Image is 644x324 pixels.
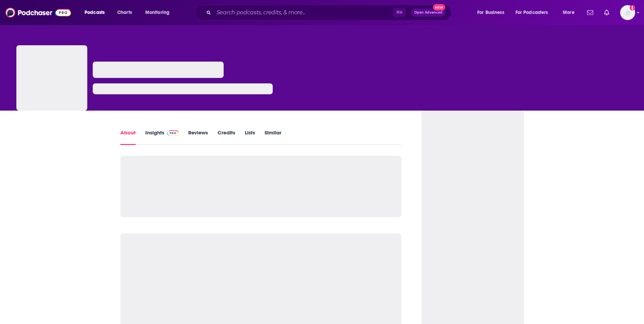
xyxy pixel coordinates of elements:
button: open menu [140,7,178,18]
a: Show notifications dropdown [601,7,612,18]
button: Show profile menu [620,5,635,20]
a: Lists [245,129,255,145]
span: Logged in as AlyssaScarpaci [620,5,635,20]
svg: Add a profile image [630,5,635,11]
a: About [120,129,136,145]
a: Show notifications dropdown [584,7,596,18]
div: Search podcasts, credits, & more... [201,5,458,20]
img: Podchaser Pro [167,130,179,136]
a: InsightsPodchaser Pro [145,129,179,145]
span: New [433,4,445,11]
a: Credits [218,129,235,145]
a: Charts [113,7,136,18]
button: Open AdvancedNew [411,9,446,17]
button: open menu [511,7,558,18]
img: User Profile [620,5,635,20]
a: Similar [265,129,281,145]
span: For Business [477,8,504,17]
span: More [563,8,574,17]
button: open menu [558,7,583,18]
span: For Podcasters [515,8,548,17]
a: Reviews [188,129,208,145]
button: open menu [80,7,114,18]
span: Podcasts [85,8,105,17]
button: open menu [473,7,513,18]
span: Open Advanced [414,11,443,14]
img: Podchaser - Follow, Share and Rate Podcasts [5,6,71,19]
span: Charts [117,8,132,17]
input: Search podcasts, credits, & more... [214,7,393,18]
span: Monitoring [145,8,169,17]
span: ⌘ K [393,8,406,17]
